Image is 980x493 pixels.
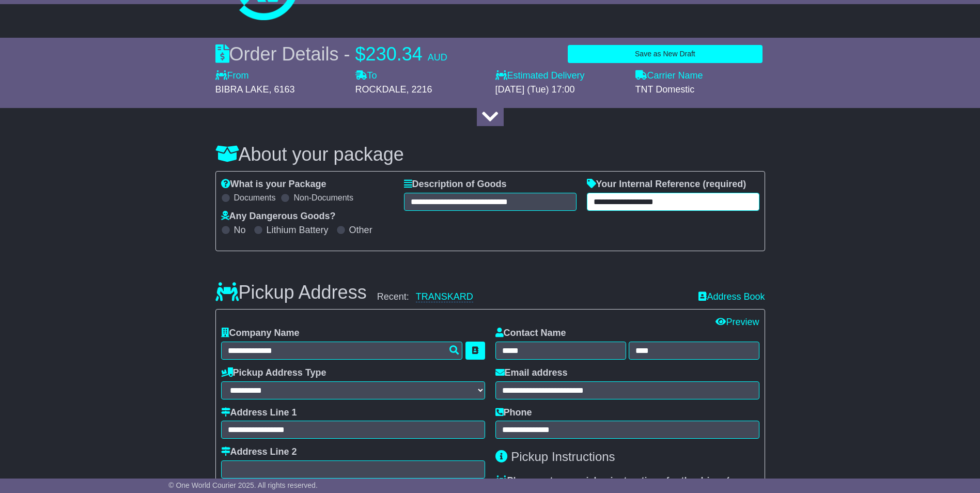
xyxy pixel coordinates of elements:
label: Documents [234,193,276,203]
label: Estimated Delivery [495,70,625,82]
div: Order Details - [215,43,447,65]
label: No [234,225,246,236]
span: © One World Courier 2025. All rights reserved. [168,481,318,489]
span: , 2216 [407,84,432,95]
label: What is your Package [221,179,326,190]
span: , 6163 [269,84,295,95]
a: Preview [715,317,759,327]
label: Non-Documents [293,193,353,203]
button: Save as New Draft [568,45,762,63]
span: AUD [428,52,447,63]
label: Any Dangerous Goods? [221,211,336,222]
label: Your Internal Reference (required) [587,179,746,190]
label: Address Line 2 [221,446,297,458]
label: Carrier Name [635,70,703,82]
h3: Pickup Address [215,282,367,303]
label: Company Name [221,328,300,339]
span: $ [355,43,366,65]
span: pickup [581,475,611,486]
span: Pickup Instructions [511,450,615,464]
label: Email address [495,367,568,379]
a: Address Book [698,291,765,303]
div: TNT Domestic [635,84,765,96]
label: Lithium Battery [267,225,329,236]
label: Description of Goods [404,179,507,190]
label: Other [349,225,372,236]
span: 230.34 [366,43,423,65]
span: ROCKDALE [355,84,407,95]
label: Phone [495,407,532,419]
div: [DATE] (Tue) 17:00 [495,84,625,96]
div: Recent: [377,291,689,303]
label: To [355,70,377,82]
span: BIBRA LAKE [215,84,269,95]
label: From [215,70,249,82]
label: Contact Name [495,328,566,339]
label: Pickup Address Type [221,367,326,379]
a: TRANSKARD [416,291,473,302]
label: Address Line 1 [221,407,297,419]
h3: About your package [215,144,765,165]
